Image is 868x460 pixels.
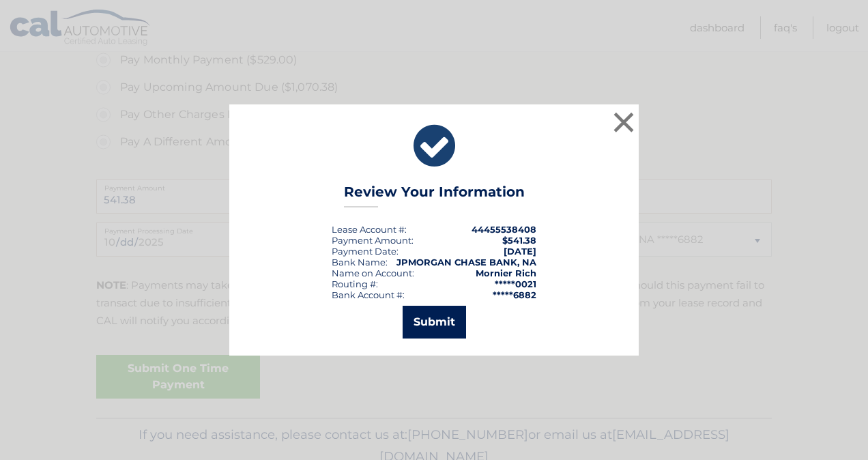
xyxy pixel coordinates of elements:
[332,268,414,278] div: Name on Account:
[332,235,414,246] div: Payment Amount:
[344,184,525,207] h3: Review Your Information
[332,278,378,289] div: Routing #:
[610,109,637,136] button: ×
[472,224,536,235] strong: 44455538408
[403,306,466,339] button: Submit
[332,289,405,300] div: Bank Account #:
[332,224,407,235] div: Lease Account #:
[396,257,536,268] strong: JPMORGAN CHASE BANK, NA
[332,246,399,257] div: :
[332,257,388,268] div: Bank Name:
[502,235,536,246] span: $541.38
[476,268,536,278] strong: Mornier Rich
[332,246,396,257] span: Payment Date
[504,246,536,257] span: [DATE]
